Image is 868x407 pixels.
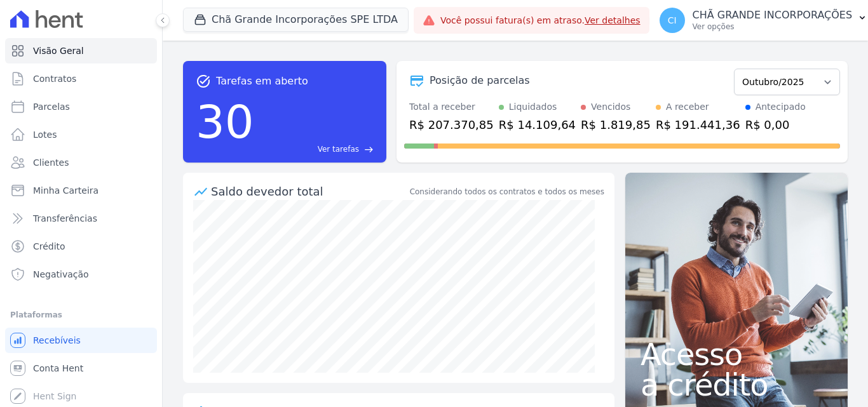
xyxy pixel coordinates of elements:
div: R$ 207.370,85 [409,116,494,133]
span: east [364,145,374,154]
a: Transferências [5,206,157,231]
div: A receber [666,100,709,114]
a: Lotes [5,122,157,147]
div: R$ 191.441,36 [656,116,740,133]
div: Liquidados [509,100,557,114]
div: Posição de parcelas [430,73,530,88]
span: Clientes [33,156,69,169]
a: Ver detalhes [585,15,641,25]
span: CI [668,16,677,25]
div: Total a receber [409,100,494,114]
span: task_alt [196,74,211,89]
a: Parcelas [5,94,157,119]
span: Negativação [33,268,89,281]
div: R$ 14.109,64 [499,116,576,133]
a: Recebíveis [5,328,157,353]
span: Contratos [33,72,76,85]
div: Saldo devedor total [211,183,407,200]
span: a crédito [641,370,832,400]
span: Conta Hent [33,362,83,375]
span: Parcelas [33,100,70,113]
span: Acesso [641,339,832,370]
span: Ver tarefas [318,143,359,155]
a: Crédito [5,234,157,259]
span: Visão Geral [33,44,84,57]
a: Ver tarefas east [259,143,374,155]
a: Minha Carteira [5,178,157,203]
div: R$ 0,00 [745,116,806,133]
a: Clientes [5,150,157,175]
span: Minha Carteira [33,184,98,197]
button: Chã Grande Incorporações SPE LTDA [183,8,409,32]
div: Plataformas [10,307,152,323]
div: Antecipado [756,100,806,114]
span: Tarefas em aberto [216,74,308,89]
a: Visão Geral [5,38,157,63]
div: 30 [196,89,254,155]
span: Lotes [33,128,57,141]
p: Ver opções [693,22,853,32]
span: Transferências [33,212,97,225]
a: Negativação [5,262,157,287]
p: CHÃ GRANDE INCORPORAÇÕES [693,9,853,22]
div: Vencidos [591,100,630,114]
a: Contratos [5,66,157,91]
div: Considerando todos os contratos e todos os meses [410,186,604,197]
a: Conta Hent [5,356,157,381]
span: Recebíveis [33,334,81,347]
span: Crédito [33,240,65,253]
div: R$ 1.819,85 [581,116,651,133]
span: Você possui fatura(s) em atraso. [440,14,641,27]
